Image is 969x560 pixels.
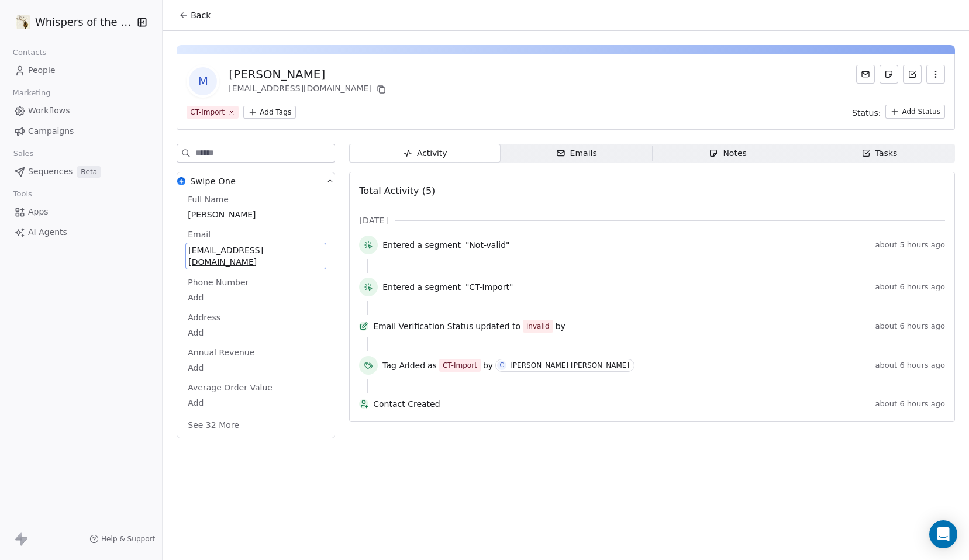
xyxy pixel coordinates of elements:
span: Help & Support [101,534,155,544]
span: Beta [77,166,101,178]
span: about 6 hours ago [875,361,945,370]
span: Entered a segment [382,281,461,293]
span: Add [188,362,324,374]
span: about 6 hours ago [875,282,945,292]
div: C [500,361,504,370]
span: about 5 hours ago [875,240,945,250]
a: Apps [9,202,153,222]
div: Open Intercom Messenger [929,520,957,548]
span: Add [188,327,324,338]
a: Workflows [9,101,153,120]
button: Add Status [885,105,945,119]
span: about 6 hours ago [875,322,945,331]
span: Tag Added [382,359,425,371]
span: AI Agents [28,226,67,238]
span: Marketing [8,84,56,102]
button: Back [172,5,218,26]
a: AI Agents [9,223,153,242]
span: Average Order Value [185,382,275,393]
span: Annual Revenue [185,347,257,358]
img: Swipe One [177,177,185,185]
span: updated to [475,320,520,332]
div: Notes [709,147,746,160]
span: Swipe One [190,175,236,187]
span: [PERSON_NAME] [188,209,324,220]
span: Workflows [28,105,70,117]
span: Sequences [28,165,73,178]
img: WOTW-logo.jpg [16,15,30,29]
div: [PERSON_NAME] [PERSON_NAME] [510,361,629,369]
span: Full Name [185,193,231,205]
div: Tasks [861,147,898,160]
button: See 32 More [181,414,246,435]
span: Total Activity (5) [359,185,435,196]
div: CT-Import [443,360,477,371]
span: by [556,320,565,332]
span: Contacts [8,44,51,61]
button: Add Tags [243,106,296,119]
div: [PERSON_NAME] [229,66,388,82]
span: Whispers of the Wood [35,15,133,30]
span: Apps [28,206,49,218]
a: Campaigns [9,122,153,141]
span: Add [188,397,324,409]
span: Back [191,9,211,21]
button: Swipe OneSwipe One [177,172,335,193]
button: Whispers of the Wood [14,12,128,32]
span: "Not-valid" [465,239,510,251]
span: M [189,67,217,95]
span: about 6 hours ago [875,399,945,409]
a: Help & Support [89,534,155,544]
div: CT-Import [190,107,225,117]
div: Emails [556,147,597,160]
span: [EMAIL_ADDRESS][DOMAIN_NAME] [188,244,323,268]
span: Campaigns [28,125,74,137]
span: People [28,64,56,77]
div: invalid [526,320,550,332]
span: Email [185,229,213,240]
span: as [427,359,437,371]
span: Add [188,292,324,303]
span: "CT-Import" [465,281,513,293]
span: Contact Created [373,398,870,410]
span: Email Verification Status [373,320,473,332]
span: by [483,359,493,371]
span: Phone Number [185,276,251,288]
div: [EMAIL_ADDRESS][DOMAIN_NAME] [229,82,388,96]
span: [DATE] [359,215,388,226]
a: SequencesBeta [9,162,153,181]
span: Tools [8,185,37,203]
span: Sales [8,145,39,163]
div: Swipe OneSwipe One [177,193,335,438]
span: Status: [852,107,881,119]
span: Address [185,312,223,323]
span: Entered a segment [382,239,461,251]
a: People [9,61,153,80]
